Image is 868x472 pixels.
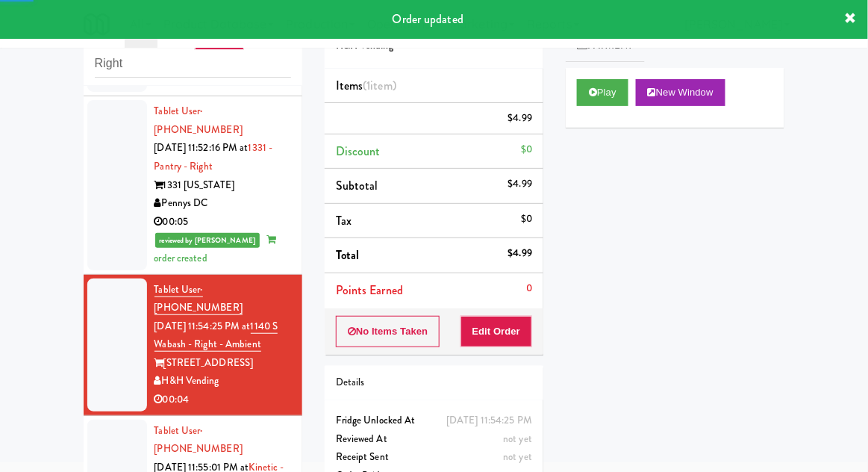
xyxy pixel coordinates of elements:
[521,140,532,159] div: $0
[336,40,532,52] h5: H&H Vending
[508,175,533,193] div: $4.99
[155,233,260,248] span: reviewed by [PERSON_NAME]
[521,210,532,229] div: $0
[336,316,440,347] button: No Items Taken
[577,79,628,106] button: Play
[336,177,378,194] span: Subtotal
[508,244,533,263] div: $4.99
[336,246,360,264] span: Total
[154,282,243,316] a: Tablet User· [PHONE_NUMBER]
[84,275,302,416] li: Tablet User· [PHONE_NUMBER][DATE] 11:54:25 PM at1140 S Wabash - Right - Ambient[STREET_ADDRESS]H&...
[336,77,396,94] span: Items
[154,104,243,137] a: Tablet User· [PHONE_NUMBER]
[154,372,291,391] div: H&H Vending
[154,194,291,213] div: Pennys DC
[154,140,249,155] span: [DATE] 11:52:16 PM at
[636,79,725,106] button: New Window
[336,143,381,160] span: Discount
[336,373,532,392] div: Details
[154,140,273,173] a: 1331 - Pantry - Right
[154,232,276,265] span: order created
[336,430,532,449] div: Reviewed At
[393,10,463,28] span: Order updated
[154,391,291,409] div: 00:04
[460,316,533,347] button: Edit Order
[154,176,291,195] div: 1331 [US_STATE]
[154,104,243,137] span: · [PHONE_NUMBER]
[154,213,291,232] div: 00:05
[503,432,532,446] span: not yet
[363,77,396,94] span: (1 )
[154,55,276,87] span: order created
[503,450,532,464] span: not yet
[526,279,532,298] div: 0
[154,354,291,373] div: [STREET_ADDRESS]
[95,50,291,78] input: Search vision orders
[446,412,532,430] div: [DATE] 11:54:25 PM
[336,212,352,229] span: Tax
[508,109,533,128] div: $4.99
[336,448,532,467] div: Receipt Sent
[84,96,302,274] li: Tablet User· [PHONE_NUMBER][DATE] 11:52:16 PM at1331 - Pantry - Right1331 [US_STATE]Pennys DC00:0...
[371,77,393,94] ng-pluralize: item
[336,412,532,430] div: Fridge Unlocked At
[336,282,403,299] span: Points Earned
[154,423,243,456] a: Tablet User· [PHONE_NUMBER]
[154,319,251,333] span: [DATE] 11:54:25 PM at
